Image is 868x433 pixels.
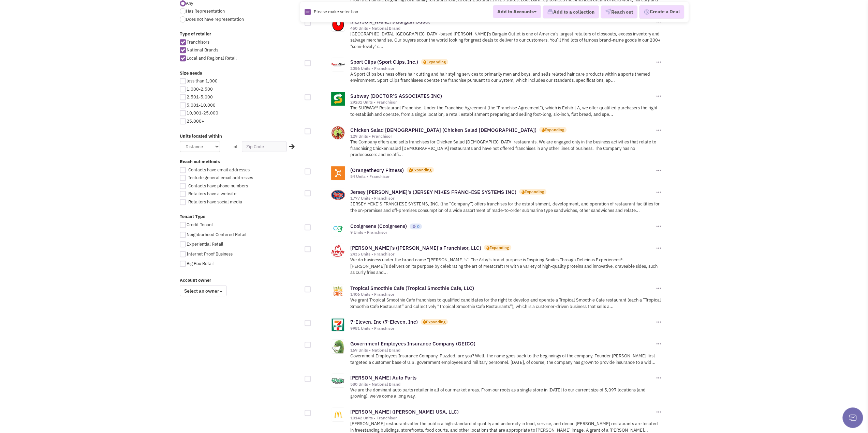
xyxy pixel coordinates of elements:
[350,139,662,158] p: The Company offers and sells franchises for Chicken Salad [DEMOGRAPHIC_DATA] restaurants. We are ...
[188,199,242,205] span: Retailers have social media
[426,59,446,65] div: Expanding
[350,285,474,291] a: Tropical Smoothie Cafe (Tropical Smoothie Cafe, LLC)
[285,142,296,151] div: Search Nearby
[350,66,654,71] div: 2056 Units • Franchisor
[489,245,509,250] div: Expanding
[350,31,662,50] p: [GEOGRAPHIC_DATA], [GEOGRAPHIC_DATA]-based [PERSON_NAME]’s Bargain Outlet is one of America’s lar...
[187,222,213,228] span: Credit Tenant
[426,319,445,325] div: Expanding
[350,189,516,195] a: Jersey [PERSON_NAME]'s (JERSEY MIKES FRANCHISE SYSTEMS INC)
[187,110,218,116] span: 10,001-25,000
[180,277,300,284] label: Account owner
[350,201,662,214] p: JERSEY MIKE’S FRANCHISE SYSTEMS, INC. (the “Company”) offers franchises for the establishment, de...
[350,71,662,84] p: A Sport Clips business offers hair cutting and hair styling services to primarily men and boys, a...
[180,285,227,296] span: Select an owner
[187,94,213,100] span: 2,501-5,000
[350,257,662,276] p: We do business under the brand name “[PERSON_NAME]’s”. The Arby’s brand purpose is Inspiring Smil...
[187,86,213,92] span: 1,000-2,500
[525,189,544,195] div: Expanding
[314,9,358,14] span: Please make selection
[187,102,216,108] span: 5,001-10,000
[234,144,237,150] span: of
[187,118,204,124] span: 25,000+
[417,224,420,229] span: 0
[186,0,193,6] span: Any
[350,326,654,331] div: 9981 Units • Franchisor
[350,415,654,421] div: 10142 Units • Franchisor
[186,8,225,14] span: Has Representation
[180,31,300,37] label: Type of retailer
[187,78,218,84] span: less than 1,000
[350,319,418,325] a: 7-Eleven, Inc (7-Eleven, Inc)
[188,175,253,181] span: Include general email addresses
[350,174,654,179] div: 54 Units • Franchisor
[350,99,654,105] div: 29281 Units • Franchisor
[188,191,236,197] span: Retailers have a website
[350,59,418,65] a: Sport Clips (Sport Clips, Inc.)
[350,387,662,400] p: We are the dominant auto parts retailer in all of our market areas. From our roots as a single st...
[350,408,459,415] a: [PERSON_NAME] ([PERSON_NAME] USA, LLC)
[186,16,244,22] span: Does not have representation
[350,297,662,310] p: We grant Tropical Smoothie Cafe franchises to qualified candidates for the right to develop and o...
[639,5,684,19] button: Create a Deal
[601,5,637,18] button: Reach out
[350,127,536,133] a: Chicken Salad [DEMOGRAPHIC_DATA] (Chicken Salad [DEMOGRAPHIC_DATA])
[350,93,442,99] a: Subway (DOCTOR'S ASSOCIATES INC)
[180,133,300,140] label: Units located within
[305,9,311,15] img: Rectangle.png
[350,134,654,139] div: 129 Units • Franchisor
[350,105,662,118] p: The SUBWAY® Restaurant Franchise. Under the Franchise Agreement (the "Franchise Agreement"), whic...
[350,167,404,173] a: (Orangetheory Fitness)
[188,167,250,173] span: Contacts have email addresses
[350,26,654,31] div: 450 Units • National Brand
[605,9,611,15] img: VectorPaper_Plane.png
[350,353,662,366] p: Government Employees Insurance Company. Puzzled, are you? Well, the name goes back to the beginni...
[187,241,223,247] span: Experiential Retail
[547,9,553,15] img: icon-collection-lavender.png
[644,8,650,16] img: Deal-Dollar.png
[242,141,287,152] input: Zip Code
[545,127,564,133] div: Expanding
[187,251,233,257] span: Internet Proof Business
[350,374,416,381] a: [PERSON_NAME] Auto Parts
[188,183,248,189] span: Contacts have phone numbers
[350,292,654,297] div: 1406 Units • Franchisor
[187,47,218,53] span: National Brands
[543,5,599,18] button: Add to a collection
[350,245,481,251] a: [PERSON_NAME]'s ([PERSON_NAME]'s Franchisor, LLC)
[187,39,209,45] span: Franchisors
[350,382,654,387] div: 580 Units • National Brand
[180,214,300,220] label: Tenant Type
[180,70,300,77] label: Size needs
[350,347,654,353] div: 169 Units • National Brand
[412,167,431,173] div: Expanding
[493,5,541,18] button: Add to Accounts
[187,55,237,61] span: Local and Regional Retail
[350,223,407,229] a: Coolgreens (Coolgreens)
[187,232,247,237] span: Neighborhood Centered Retail
[350,340,475,347] a: Government Employees Insurance Company (GEICO)
[350,230,654,235] div: 9 Units • Franchisor
[412,224,416,229] img: locallyfamous-upvote.png
[350,251,654,257] div: 2435 Units • Franchisor
[350,18,430,25] a: [PERSON_NAME]'s Bargain Outlet
[180,159,300,165] label: Reach out methods
[350,196,654,201] div: 1777 Units • Franchisor
[187,261,214,266] span: Big Box Retail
